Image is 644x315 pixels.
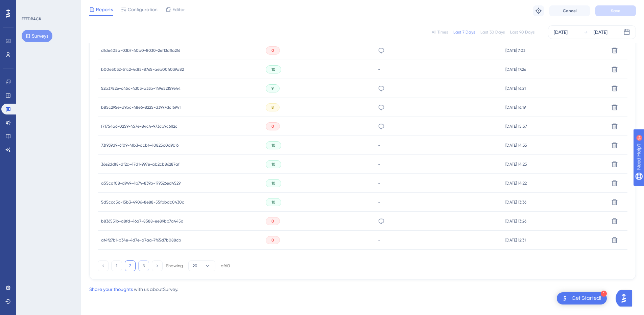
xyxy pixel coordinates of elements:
[101,143,178,148] span: 73f939d9-6f09-4fb3-acbf-40825c0d9b16
[378,142,499,148] div: -
[271,237,274,243] span: 0
[505,105,526,110] span: [DATE] 16:19
[549,5,590,16] button: Cancel
[188,260,215,271] button: 20
[378,180,499,186] div: -
[221,263,230,269] div: of 60
[505,86,526,91] span: [DATE] 16:21
[101,67,184,72] span: b00e5032-51c2-4df5-8765-aeb004039a82
[172,5,185,14] span: Editor
[125,260,136,271] button: 2
[595,5,636,16] button: Save
[101,48,180,53] span: dfde405a-03b7-40b0-8030-2ef13dffa216
[101,218,184,224] span: b836551b-a8fd-46a7-8588-ee89bb7a445a
[505,124,527,129] span: [DATE] 15:57
[563,8,577,14] span: Cancel
[505,218,526,224] span: [DATE] 13:26
[128,5,158,14] span: Configuration
[510,29,534,35] div: Last 90 Days
[271,67,276,72] span: 10
[572,295,601,302] div: Get Started!
[101,86,181,91] span: 52b3782e-c45c-4303-a33b-149e52159e44
[271,162,276,167] span: 10
[557,292,607,304] div: Open Get Started! checklist, remaining modules: 1
[453,29,475,35] div: Last 7 Days
[505,199,526,205] span: [DATE] 13:36
[111,260,122,271] button: 1
[505,67,526,72] span: [DATE] 17:26
[138,260,149,271] button: 3
[271,181,276,186] span: 10
[378,199,499,205] div: -
[101,237,181,243] span: af4f27b1-b34e-4d7e-a7aa-7f65d7b088cb
[505,143,527,148] span: [DATE] 14:35
[89,285,178,293] div: with us about Survey .
[89,287,133,292] a: Share your thoughts
[101,162,180,167] span: 36e2ddf8-df2c-47d1-997e-ab2cb86287af
[505,48,525,53] span: [DATE] 7:03
[271,124,274,129] span: 0
[271,218,274,224] span: 0
[271,86,274,91] span: 9
[193,263,197,269] span: 20
[601,291,607,297] div: 1
[166,263,183,269] div: Showing
[505,181,527,186] span: [DATE] 14:22
[101,199,184,205] span: 5d5ccc5c-15b3-4906-8e88-55fbbdc0430c
[554,28,568,36] div: [DATE]
[378,66,499,72] div: -
[96,5,113,14] span: Reports
[22,30,52,42] button: Surveys
[101,181,181,186] span: a55caf08-d949-4b74-839b-179326ed4529
[378,237,499,243] div: -
[271,199,276,205] span: 10
[271,105,274,110] span: 8
[561,294,569,302] img: launcher-image-alternative-text
[271,48,274,53] span: 0
[16,2,42,10] span: Need Help?
[616,288,636,309] iframe: UserGuiding AI Assistant Launcher
[101,124,177,129] span: f71754a6-0259-457e-84c4-973cb9c6ff2c
[101,105,181,110] span: b85c295e-d9bc-48e6-8225-d3997dcf6941
[46,3,50,9] div: 9+
[22,16,41,22] div: FEEDBACK
[594,28,607,36] div: [DATE]
[505,237,526,243] span: [DATE] 12:31
[505,162,527,167] span: [DATE] 14:25
[432,29,448,35] div: All Times
[271,143,276,148] span: 10
[480,29,505,35] div: Last 30 Days
[611,8,620,14] span: Save
[378,161,499,167] div: -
